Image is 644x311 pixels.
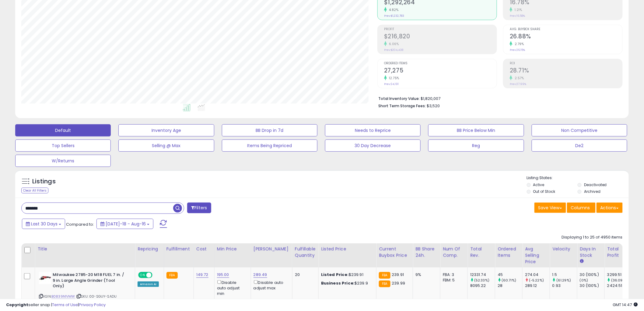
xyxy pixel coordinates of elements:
[217,279,246,296] div: Disable auto adjust min
[611,278,627,283] small: (36.09%)
[295,272,314,277] div: 20
[556,278,571,283] small: (61.29%)
[384,62,497,65] span: Ordered Items
[552,283,577,288] div: 0.93
[118,140,214,152] button: Selling @ Max
[552,246,575,252] div: Velocity
[527,175,629,181] p: Listing States:
[222,124,317,136] button: BB Drop in 7d
[21,188,48,193] div: Clear All Filters
[96,219,153,229] button: [DATE]-18 - Aug-16
[470,246,492,259] div: Total Rev.
[379,281,390,287] small: FBA
[474,278,489,283] small: (52.33%)
[534,203,566,213] button: Save View
[66,221,94,227] span: Compared to:
[580,246,602,259] div: Days In Stock
[166,246,191,252] div: Fulfillment
[138,281,159,287] div: Amazon AI
[498,246,520,259] div: Ordered Items
[22,219,65,229] button: Last 30 Days
[384,48,403,52] small: Prev: $204,438
[443,272,463,277] div: FBA: 3
[139,273,146,278] span: ON
[510,33,622,41] h2: 26.88%
[379,246,410,259] div: Current Buybox Price
[254,279,288,291] div: Disable auto adjust max
[580,259,583,264] small: Days In Stock.
[187,203,211,213] button: Filters
[533,189,555,194] label: Out of Stock
[106,221,146,227] span: [DATE]-18 - Aug-16
[378,94,618,102] li: $1,820,007
[470,283,495,288] div: 8095.22
[321,246,374,252] div: Listed Price
[384,33,497,41] h2: $216,820
[254,272,267,278] a: 289.49
[532,124,627,136] button: Non Competitive
[513,8,522,12] small: 1.21%
[584,182,607,187] label: Deactivated
[378,96,420,101] b: Total Inventory Value:
[580,272,604,277] div: 30 (100%)
[513,42,524,46] small: 2.79%
[384,82,399,86] small: Prev: 24,191
[428,140,524,152] button: Reg
[384,28,497,31] span: Profit
[32,177,56,186] h5: Listings
[6,302,106,308] div: seller snap | |
[196,272,208,278] a: 149.72
[428,124,524,136] button: BB Price Below Min
[378,103,426,108] b: Short Term Storage Fees:
[607,283,632,288] div: 2424.51
[443,246,465,259] div: Num of Comp.
[510,62,622,65] span: ROI
[525,272,550,277] div: 274.04
[470,272,495,277] div: 12331.74
[118,124,214,136] button: Inventory Age
[222,140,317,152] button: Items Being Repriced
[15,155,111,167] button: W/Returns
[510,82,526,86] small: Prev: 27.99%
[525,283,550,288] div: 289.12
[52,302,78,308] a: Terms of Use
[533,182,544,187] label: Active
[567,203,596,213] button: Columns
[562,235,623,240] div: Displaying 1 to 25 of 4950 items
[529,278,544,283] small: (-5.22%)
[427,103,440,109] span: $3,520
[138,246,161,252] div: Repricing
[387,42,399,46] small: 6.06%
[379,272,390,279] small: FBA
[79,302,106,308] a: Privacy Policy
[321,280,355,286] b: Business Price:
[443,277,463,283] div: FBM: 5
[607,272,632,277] div: 3299.51
[597,203,623,213] button: Actions
[532,140,627,152] button: De2
[415,246,438,259] div: BB Share 24h.
[510,67,622,75] h2: 28.71%
[552,272,577,277] div: 1.5
[152,273,161,278] span: OFF
[39,272,51,284] img: 31V7je14OmL._SL40_.jpg
[415,272,436,277] div: 9%
[387,76,399,80] small: 12.75%
[217,246,248,252] div: Min Price
[31,221,58,227] span: Last 30 Days
[321,272,372,277] div: $239.91
[502,278,516,283] small: (60.71%)
[321,272,349,277] b: Listed Price:
[584,189,600,194] label: Archived
[513,76,524,80] small: 2.57%
[53,272,127,291] b: Milwaukee 2785-20 M18 FUEL 7 in. / 9 in. Large Angle Grinder (Tool Only)
[217,272,229,278] a: 195.00
[613,302,638,308] span: 2025-09-16 14:47 GMT
[392,272,404,277] span: 239.91
[15,124,111,136] button: Default
[325,140,421,152] button: 30 Day Decrease
[254,246,290,252] div: [PERSON_NAME]
[510,14,525,18] small: Prev: 16.58%
[384,14,404,18] small: Prev: $1,232,783
[580,278,588,283] small: (0%)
